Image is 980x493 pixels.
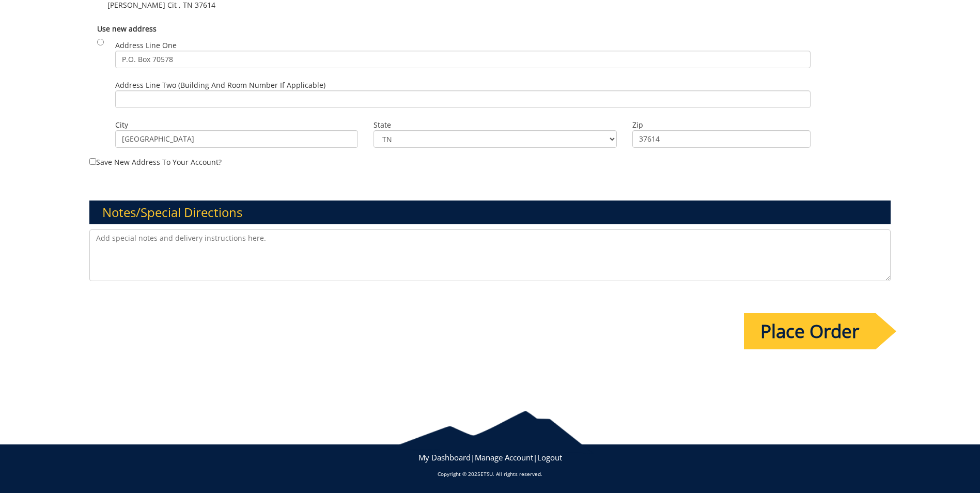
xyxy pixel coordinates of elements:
label: State [374,120,616,130]
label: Address Line One [115,40,811,68]
label: Address Line Two (Building and Room Number if applicable) [115,80,811,108]
input: Address Line One [115,51,811,68]
a: Logout [537,452,562,463]
input: City [115,130,358,148]
a: My Dashboard [418,452,471,463]
input: Zip [632,130,811,148]
a: Manage Account [475,452,533,463]
label: City [115,120,358,130]
input: Save new address to your account? [89,158,96,165]
label: Zip [632,120,811,130]
h3: Notes/Special Directions [89,201,891,224]
input: Place Order [744,313,876,349]
input: Address Line Two (Building and Room Number if applicable) [115,90,811,108]
a: ETSU [480,470,493,477]
b: Use new address [97,24,157,34]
